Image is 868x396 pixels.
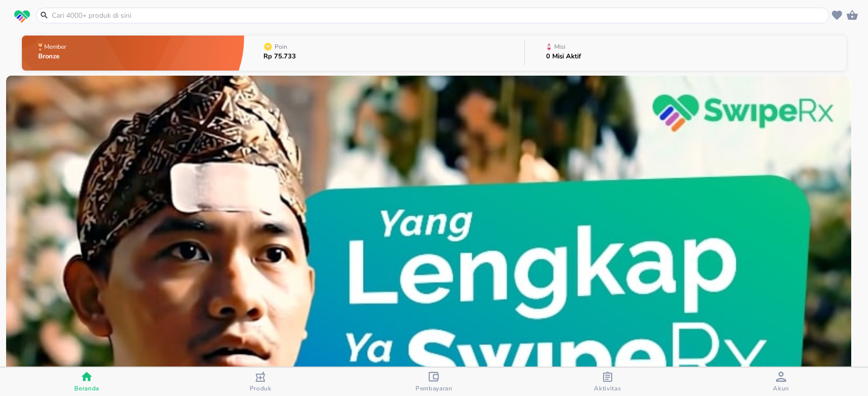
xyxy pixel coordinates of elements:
button: PoinRp 75.733 [244,33,524,73]
button: Akun [695,368,868,396]
p: 0 Misi Aktif [546,53,581,60]
p: Poin [275,44,287,50]
span: Pembayaran [415,384,453,392]
button: Aktivitas [521,368,694,396]
button: MemberBronze [22,33,245,73]
span: Beranda [74,384,99,392]
button: Misi0 Misi Aktif [525,33,846,73]
button: Produk [173,368,347,396]
span: Produk [250,384,272,392]
span: Akun [773,384,789,392]
img: logo_swiperx_s.bd005f3b.svg [14,10,30,23]
input: Cari 4000+ produk di sini [51,10,827,21]
p: Rp 75.733 [263,53,296,60]
button: Pembayaran [347,368,521,396]
span: Aktivitas [594,384,621,392]
p: Misi [554,44,565,50]
p: Member [44,44,66,50]
p: Bronze [38,53,68,60]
